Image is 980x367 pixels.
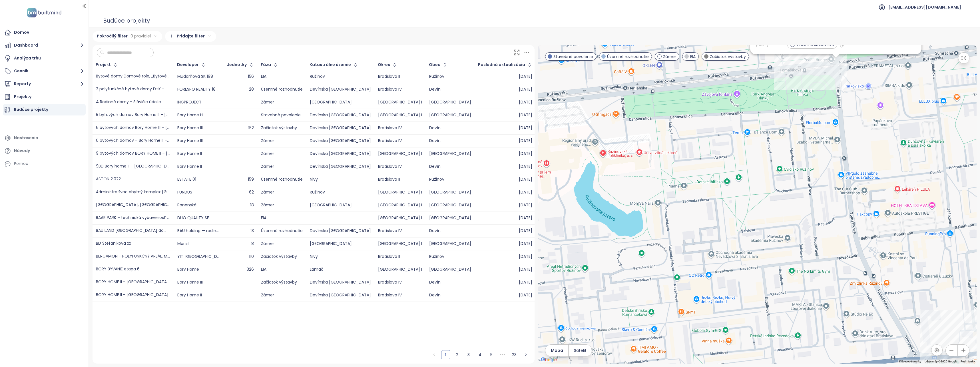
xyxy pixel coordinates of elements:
[429,242,471,246] div: [GEOGRAPHIC_DATA]
[925,360,957,363] span: Údaje máp ©2025 Google
[310,177,371,181] div: Nivy
[177,113,203,117] div: Bory Home H
[3,132,86,144] a: Nastavenia
[227,177,254,181] div: 159
[378,268,422,271] div: [GEOGRAPHIC_DATA] I
[430,350,439,359] button: left
[227,255,254,258] div: 110
[310,190,371,194] div: Ružinov
[888,0,961,14] span: [EMAIL_ADDRESS][DOMAIN_NAME]
[310,63,351,67] div: Katastrálne územie
[378,216,422,220] div: [GEOGRAPHIC_DATA] I
[378,63,390,67] div: Okres
[310,126,371,130] div: Devínska [GEOGRAPHIC_DATA]
[177,63,199,67] div: Developer
[478,100,532,104] div: [DATE]
[96,177,121,181] div: ASTON 2.022
[433,353,436,356] span: left
[310,165,371,168] div: Devínska [GEOGRAPHIC_DATA]
[510,350,519,359] a: 23
[261,229,303,233] div: Územné rozhodnutie
[261,280,303,284] div: Začiatok výstavby
[378,87,422,91] div: Bratislava IV
[478,152,532,155] div: [DATE]
[96,242,131,246] div: BD Štefánikova xx
[261,268,303,271] div: EIA
[429,63,440,67] div: Obec
[521,350,530,359] button: right
[261,255,303,258] div: Začiatok výstavby
[261,177,303,181] div: Územné rozhodnutie
[574,347,587,354] span: Satelit
[569,345,592,356] button: Satelit
[177,190,192,194] div: FUNDUS
[429,113,471,117] div: [GEOGRAPHIC_DATA]
[261,113,303,117] div: Stavebné povolenie
[227,87,254,91] div: 28
[96,190,170,194] div: Administratívno obytný komplex [GEOGRAPHIC_DATA].
[378,177,422,181] div: Bratislava II
[96,216,170,220] div: BAAR PARK – technická vybavenosť pre IBV
[478,75,532,78] div: [DATE]
[478,177,532,181] div: [DATE]
[378,152,422,155] div: [GEOGRAPHIC_DATA] I
[3,40,86,51] button: Dashboard
[498,350,507,359] span: •••
[177,165,202,168] div: Bory Home II
[261,87,303,91] div: Územné rozhodnutie
[478,268,532,271] div: [DATE]
[3,53,86,64] a: Analýza trhu
[429,255,471,258] div: Ružinov
[310,203,371,207] div: [GEOGRAPHIC_DATA]
[96,139,170,143] div: 6 bytových domov – Bory Home II – [GEOGRAPHIC_DATA], časť [GEOGRAPHIC_DATA] A, Bytové domy B1 a B2
[177,203,196,207] div: Panenská
[429,280,471,284] div: Devín
[261,100,303,104] div: Zámer
[177,280,203,284] div: Bory Home III
[261,63,271,67] div: Fáza
[227,229,254,233] div: 13
[261,293,303,297] div: Zámer
[177,100,202,104] div: INGPROJECT
[429,75,471,78] div: Ružinov
[177,229,220,233] div: BAU holding — rodinné domy
[378,165,422,168] div: Bratislava IV
[378,100,422,104] div: [GEOGRAPHIC_DATA] I
[3,158,86,169] div: Pomoc
[261,139,303,143] div: Zámer
[177,75,213,78] div: Mudorňová SK 198
[14,147,30,154] div: Návody
[177,87,218,91] div: FORESPO REALITY 18 .
[177,152,202,155] div: Bory Home II
[261,165,303,168] div: Zámer
[96,113,170,117] div: 5 bytových domov Bory Home II – [GEOGRAPHIC_DATA]
[478,63,525,67] div: Posledná aktualizácia
[96,164,170,169] div: 9BD Bory home II – [GEOGRAPHIC_DATA]
[310,242,371,246] div: [GEOGRAPHIC_DATA]
[96,203,170,207] div: [GEOGRAPHIC_DATA], [GEOGRAPHIC_DATA].
[478,216,532,220] div: [DATE]
[261,242,303,246] div: Zámer
[487,350,496,359] li: 5
[3,91,86,103] a: Projekty
[227,126,254,130] div: 152
[475,350,485,359] li: 4
[710,53,746,60] span: Začiatok výstavby
[14,106,48,113] div: Budúce projekty
[453,350,462,359] li: 2
[177,216,209,220] div: DUO QUALITY SE
[478,255,532,258] div: [DATE]
[553,53,593,60] span: Stavebné povolenie
[478,242,532,246] div: [DATE]
[378,126,422,130] div: Bratislava IV
[429,100,471,104] div: [GEOGRAPHIC_DATA]
[429,87,471,91] div: Devín
[378,280,422,284] div: Bratislava IV
[96,63,111,67] div: Projekt
[430,350,439,359] li: Predchádzajúca strana
[478,87,532,91] div: [DATE]
[3,145,86,157] a: Návody
[478,113,532,117] div: [DATE]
